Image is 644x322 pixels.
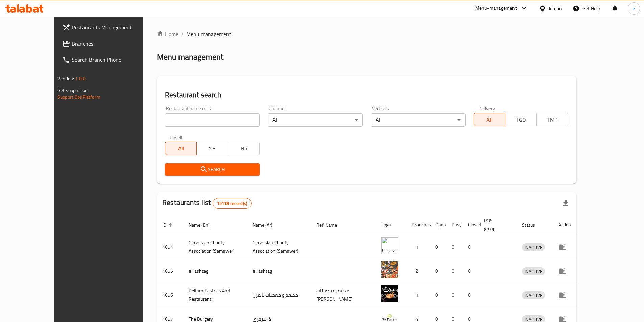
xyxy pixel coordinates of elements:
div: All [268,113,362,127]
a: Search Branch Phone [57,52,162,68]
button: TGO [505,113,537,126]
span: Name (En) [189,221,218,229]
td: 0 [430,259,446,283]
td: 4655 [157,259,183,283]
th: Logo [376,215,406,235]
label: Upsell [170,135,182,140]
th: Branches [406,215,430,235]
span: Restaurants Management [72,23,156,31]
td: 0 [462,235,479,259]
span: INACTIVE [522,268,545,275]
span: Status [522,221,544,229]
div: Total records count [213,198,252,209]
div: Menu [558,243,571,251]
label: Delivery [478,106,495,111]
span: Get support on: [57,86,89,95]
span: 15118 record(s) [213,200,251,207]
td: مطعم و معجنات [PERSON_NAME] [311,283,376,307]
div: Menu [558,291,571,299]
td: ​Circassian ​Charity ​Association​ (Samawer) [247,235,311,259]
img: #Hashtag [381,261,398,278]
span: 1.0.0 [75,74,86,83]
td: 4656 [157,283,183,307]
span: INACTIVE [522,244,545,251]
div: INACTIVE [522,267,545,275]
img: ​Circassian ​Charity ​Association​ (Samawer) [381,237,398,254]
td: 4654 [157,235,183,259]
img: Belfurn Pastries And Restaurant [381,285,398,302]
span: Version: [57,74,74,83]
td: 0 [462,259,479,283]
td: 0 [430,283,446,307]
button: Yes [196,142,228,155]
td: 1 [406,235,430,259]
span: ID [162,221,175,229]
th: Action [553,215,576,235]
h2: Restaurants list [162,198,252,209]
div: Export file [557,195,574,212]
td: 2 [406,259,430,283]
span: Search Branch Phone [72,56,156,64]
span: All [477,115,503,125]
span: Name (Ar) [253,221,281,229]
td: 0 [430,235,446,259]
button: Search [165,163,260,176]
nav: breadcrumb [157,30,576,38]
td: 0 [446,283,462,307]
th: Busy [446,215,462,235]
button: TMP [536,113,568,126]
a: Branches [57,35,162,52]
td: مطعم و معجنات بالفرن [247,283,311,307]
span: Search [170,165,254,174]
td: 1 [406,283,430,307]
a: Restaurants Management [57,19,162,35]
div: Menu-management [475,4,517,13]
td: 0 [446,235,462,259]
h2: Menu management [157,52,223,63]
span: e [633,5,635,12]
span: No [231,144,257,153]
td: #Hashtag [183,259,247,283]
div: Jordan [549,5,562,12]
span: Menu management [186,30,231,38]
span: TGO [508,115,534,125]
td: ​Circassian ​Charity ​Association​ (Samawer) [183,235,247,259]
a: Home [157,30,178,38]
td: 0 [462,283,479,307]
td: #Hashtag [247,259,311,283]
a: Support.OpsPlatform [57,93,100,101]
th: Closed [462,215,479,235]
div: All [371,113,466,127]
div: INACTIVE [522,291,545,299]
span: Branches [72,40,156,48]
h2: Restaurant search [165,90,568,100]
input: Search for restaurant name or ID.. [165,113,260,127]
span: All [168,144,194,153]
button: No [228,142,260,155]
div: Menu [558,267,571,275]
button: All [474,113,505,126]
span: TMP [540,115,566,125]
span: INACTIVE [522,292,545,299]
th: Open [430,215,446,235]
span: POS group [484,217,508,233]
span: Ref. Name [316,221,346,229]
li: / [181,30,184,38]
button: All [165,142,197,155]
td: 0 [446,259,462,283]
span: Yes [199,144,225,153]
td: Belfurn Pastries And Restaurant [183,283,247,307]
